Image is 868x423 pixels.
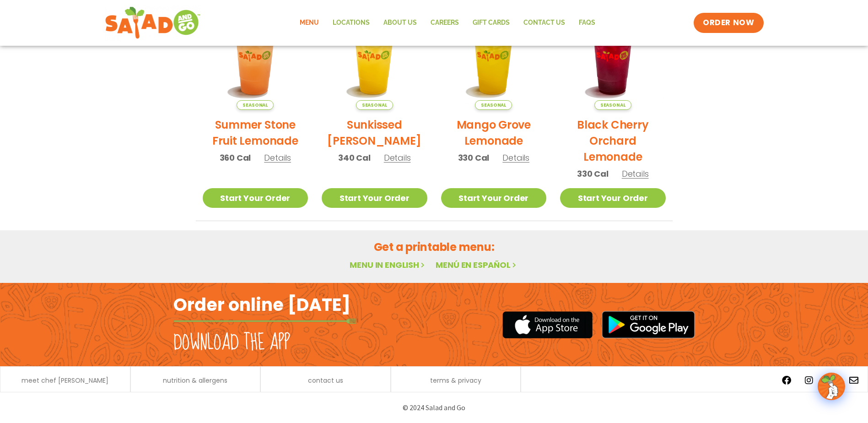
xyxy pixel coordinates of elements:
[173,319,356,324] img: fork
[308,377,343,384] a: contact us
[178,401,690,414] p: © 2024 Salad and Go
[173,330,290,356] h2: Download the app
[622,168,649,179] span: Details
[594,100,631,110] span: Seasonal
[105,5,201,41] img: new-SAG-logo-768×292
[517,12,572,33] a: Contact Us
[577,168,609,180] span: 330 Cal
[264,152,291,163] span: Details
[203,117,308,149] h2: Summer Stone Fruit Lemonade
[203,5,308,110] img: Product photo for Summer Stone Fruit Lemonade
[356,100,393,110] span: Seasonal
[436,259,518,271] a: Menú en español
[572,12,602,33] a: FAQs
[502,152,529,163] span: Details
[819,374,844,399] img: wpChatIcon
[173,293,350,316] h2: Order online [DATE]
[430,377,481,384] a: terms & privacy
[475,100,512,110] span: Seasonal
[384,152,411,163] span: Details
[338,152,371,164] span: 340 Cal
[322,188,427,208] a: Start Your Order
[694,13,763,33] a: ORDER NOW
[458,152,490,164] span: 330 Cal
[350,259,426,271] a: Menu in English
[293,12,326,33] a: Menu
[237,100,274,110] span: Seasonal
[703,17,754,28] span: ORDER NOW
[441,117,547,149] h2: Mango Grove Lemonade
[502,310,593,340] img: appstore
[293,12,602,33] nav: Menu
[326,12,377,33] a: Locations
[322,5,427,110] img: Product photo for Sunkissed Yuzu Lemonade
[163,377,227,384] a: nutrition & allergens
[196,239,673,255] h2: Get a printable menu:
[22,377,108,384] a: meet chef [PERSON_NAME]
[560,5,666,110] img: Product photo for Black Cherry Orchard Lemonade
[560,117,666,165] h2: Black Cherry Orchard Lemonade
[441,5,547,110] img: Product photo for Mango Grove Lemonade
[441,188,547,208] a: Start Your Order
[560,188,666,208] a: Start Your Order
[203,188,308,208] a: Start Your Order
[466,12,517,33] a: GIFT CARDS
[424,12,466,33] a: Careers
[602,311,695,338] img: google_play
[377,12,424,33] a: About Us
[220,152,251,164] span: 360 Cal
[322,117,427,149] h2: Sunkissed [PERSON_NAME]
